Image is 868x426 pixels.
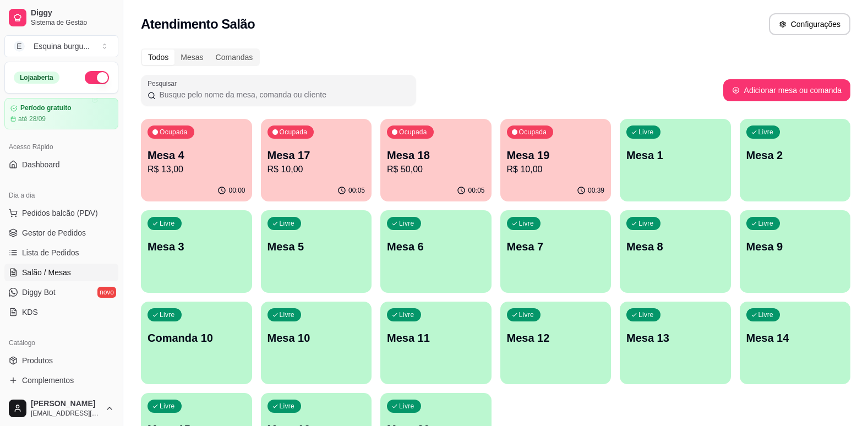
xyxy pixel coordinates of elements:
[500,302,612,384] button: LivreMesa 12
[148,163,245,176] p: R$ 13,00
[4,352,118,369] a: Produtos
[638,219,654,228] p: Livre
[740,119,851,201] button: LivreMesa 2
[18,114,46,123] article: até 28/09
[148,239,245,254] p: Mesa 3
[380,302,492,384] button: LivreMesa 11
[160,402,175,411] p: Livre
[387,330,485,346] p: Mesa 11
[31,409,101,418] span: [EMAIL_ADDRESS][DOMAIN_NAME]
[758,310,774,319] p: Livre
[22,355,53,366] span: Produtos
[22,375,74,386] span: Complementos
[14,72,59,84] div: Loja aberta
[387,163,485,176] p: R$ 50,00
[507,330,605,346] p: Mesa 12
[22,207,98,219] span: Pedidos balcão (PDV)
[174,50,209,65] div: Mesas
[156,89,410,100] input: Pesquisar
[280,219,295,228] p: Livre
[268,163,365,176] p: R$ 10,00
[620,210,731,293] button: LivreMesa 8
[4,187,118,204] div: Dia a dia
[31,8,114,18] span: Diggy
[4,334,118,352] div: Catálogo
[4,395,118,422] button: [PERSON_NAME][EMAIL_ADDRESS][DOMAIN_NAME]
[740,210,851,293] button: LivreMesa 9
[14,41,25,52] span: E
[4,303,118,321] a: KDS
[638,310,654,319] p: Livre
[261,119,372,201] button: OcupadaMesa 17R$ 10,0000:05
[148,79,181,88] label: Pesquisar
[148,148,245,163] p: Mesa 4
[638,128,654,136] p: Livre
[399,402,414,411] p: Livre
[626,330,724,346] p: Mesa 13
[4,4,118,31] a: DiggySistema de Gestão
[141,15,255,33] h2: Atendimento Salão
[399,219,414,228] p: Livre
[280,310,295,319] p: Livre
[380,119,492,201] button: OcupadaMesa 18R$ 50,0000:05
[85,71,109,84] button: Alterar Status
[519,219,534,228] p: Livre
[141,302,252,384] button: LivreComanda 10
[588,186,604,195] p: 00:39
[746,239,844,254] p: Mesa 9
[399,128,427,136] p: Ocupada
[20,104,72,112] article: Período gratuito
[758,219,774,228] p: Livre
[500,119,612,201] button: OcupadaMesa 19R$ 10,0000:39
[142,50,174,65] div: Todos
[4,35,118,57] button: Select a team
[500,210,612,293] button: LivreMesa 7
[4,244,118,261] a: Lista de Pedidos
[620,119,731,201] button: LivreMesa 1
[4,264,118,281] a: Salão / Mesas
[22,287,56,298] span: Diggy Bot
[348,186,365,195] p: 00:05
[758,128,774,136] p: Livre
[280,402,295,411] p: Livre
[268,239,365,254] p: Mesa 5
[387,148,485,163] p: Mesa 18
[22,267,71,278] span: Salão / Mesas
[268,330,365,346] p: Mesa 10
[31,399,101,409] span: [PERSON_NAME]
[740,302,851,384] button: LivreMesa 14
[22,227,86,238] span: Gestor de Pedidos
[746,330,844,346] p: Mesa 14
[280,128,308,136] p: Ocupada
[620,302,731,384] button: LivreMesa 13
[141,210,252,293] button: LivreMesa 3
[399,310,414,319] p: Livre
[160,128,188,136] p: Ocupada
[261,210,372,293] button: LivreMesa 5
[626,239,724,254] p: Mesa 8
[4,224,118,242] a: Gestor de Pedidos
[507,163,605,176] p: R$ 10,00
[387,239,485,254] p: Mesa 6
[160,310,175,319] p: Livre
[22,247,79,258] span: Lista de Pedidos
[4,138,118,156] div: Acesso Rápido
[228,186,245,195] p: 00:00
[141,119,252,201] button: OcupadaMesa 4R$ 13,0000:00
[34,41,90,52] div: Esquina burgu ...
[4,372,118,389] a: Complementos
[268,148,365,163] p: Mesa 17
[4,283,118,301] a: Diggy Botnovo
[507,148,605,163] p: Mesa 19
[4,98,118,129] a: Período gratuitoaté 28/09
[507,239,605,254] p: Mesa 7
[519,128,547,136] p: Ocupada
[468,186,484,195] p: 00:05
[746,148,844,163] p: Mesa 2
[31,18,114,27] span: Sistema de Gestão
[769,13,850,35] button: Configurações
[723,79,850,101] button: Adicionar mesa ou comanda
[22,307,38,318] span: KDS
[519,310,534,319] p: Livre
[261,302,372,384] button: LivreMesa 10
